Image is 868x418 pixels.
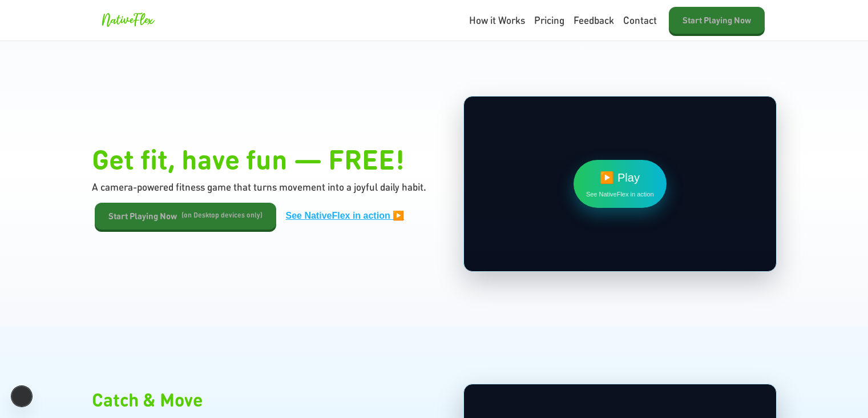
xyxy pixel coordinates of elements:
div: Play video [464,97,776,272]
a: See NativeFlex in action ▶️ [286,209,405,223]
h2: Catch & Move [92,386,436,413]
span: (on Desktop devices only) [181,210,263,220]
button: Start Playing Now [669,7,765,34]
a: How it Works [469,13,525,28]
span: Start Playing Now [108,210,177,223]
button: Start Playing Now [95,203,276,230]
span: See NativeFlex in action [586,190,654,199]
h1: Get fit, have fun — FREE! [92,138,436,179]
a: Pricing [534,13,564,28]
a: Feedback [574,13,614,28]
a: Contact [623,13,657,28]
p: A camera-powered fitness game that turns movement into a joyful daily habit. [92,179,436,195]
span: NativeFlex [101,13,154,27]
button: ▶️ PlaySee NativeFlex in action [574,160,667,208]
